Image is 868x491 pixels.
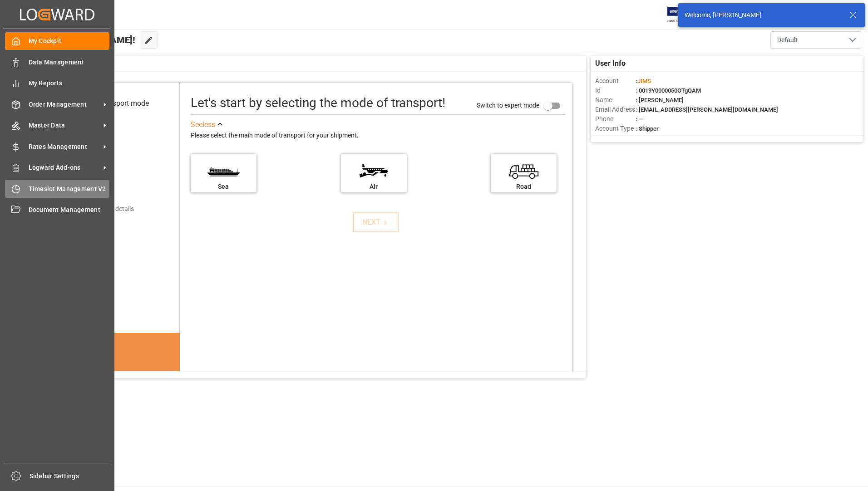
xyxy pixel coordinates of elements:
span: : Shipper [636,125,659,132]
div: Welcome, [PERSON_NAME] [685,10,841,20]
span: Name [595,95,636,105]
span: Default [777,35,798,45]
div: Road [495,182,552,191]
span: Hello [PERSON_NAME]! [38,31,135,49]
span: Phone [595,114,636,124]
button: open menu [770,31,861,49]
span: Document Management [29,205,110,215]
button: NEXT [353,212,399,232]
span: Rates Management [29,142,100,152]
div: Please select the main mode of transport for your shipment. [191,130,566,141]
span: Email Address [595,105,636,114]
span: My Reports [29,79,110,88]
div: Sea [195,182,252,191]
span: Timeslot Management V2 [29,184,110,194]
span: : [EMAIL_ADDRESS][PERSON_NAME][DOMAIN_NAME] [636,106,778,113]
span: User Info [595,58,626,69]
span: : [636,78,651,84]
span: : [PERSON_NAME] [636,97,684,103]
div: See less [191,119,215,130]
span: : 0019Y0000050OTgQAM [636,87,701,94]
span: JIMS [637,78,651,84]
span: Logward Add-ons [29,163,100,172]
span: My Cockpit [29,36,110,46]
span: Id [595,86,636,95]
a: Data Management [5,53,109,71]
span: Account Type [595,124,636,133]
img: Exertis%20JAM%20-%20Email%20Logo.jpg_1722504956.jpg [667,7,699,23]
span: Master Data [29,121,100,130]
div: Air [345,182,402,191]
span: Sidebar Settings [30,471,111,481]
span: Data Management [29,58,110,67]
div: Add shipping details [77,204,134,214]
a: My Reports [5,74,109,92]
div: Let's start by selecting the mode of transport! [191,93,445,113]
span: Switch to expert mode [477,101,539,108]
div: NEXT [362,217,390,228]
a: My Cockpit [5,32,109,50]
span: Order Management [29,100,100,109]
a: Timeslot Management V2 [5,180,109,197]
span: Account [595,76,636,86]
span: : — [636,116,643,123]
a: Document Management [5,201,109,219]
